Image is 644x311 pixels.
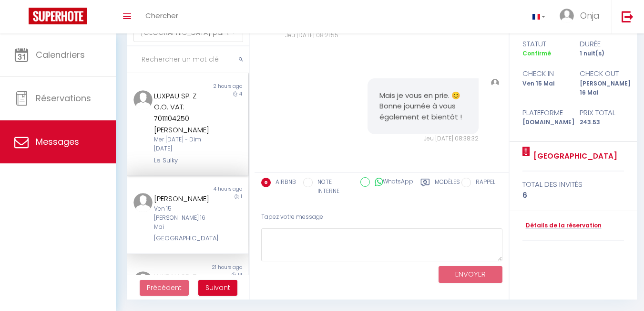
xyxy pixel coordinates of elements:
span: Suivant [205,283,230,292]
div: Jeu [DATE] 08:38:32 [368,134,479,143]
span: Onja [580,10,600,21]
img: logout [622,11,634,22]
span: Messages [36,136,79,148]
div: 21 hours ago [188,264,248,271]
div: 4 hours ago [188,185,248,193]
label: WhatsApp [370,177,413,188]
div: Tapez votre message [261,205,502,229]
div: Le Sulky [154,156,212,165]
span: 1 [241,193,242,200]
span: 4 [239,90,242,97]
div: Prix total [573,107,630,118]
img: ... [133,193,153,212]
div: Ven 15 [PERSON_NAME] 16 Mai [154,204,212,232]
label: RAPPEL [471,178,495,188]
img: ... [133,90,153,109]
img: ... [491,79,499,87]
img: Super Booking [29,8,87,24]
img: ... [560,9,574,23]
div: 2 hours ago [188,83,248,90]
div: Ven 15 Mai [516,79,573,97]
div: Plateforme [516,107,573,118]
div: 6 [522,190,624,201]
label: NOTE INTERNE [313,178,353,196]
span: Calendriers [36,49,85,61]
div: 243.53 [573,118,630,127]
span: Précédent [147,283,182,292]
div: 1 nuit(s) [573,49,630,58]
div: [PERSON_NAME] 16 Mai [573,79,630,97]
span: 14 [238,271,242,279]
div: statut [516,38,573,50]
a: Détails de la réservation [522,221,602,230]
span: Chercher [145,11,178,21]
button: ENVOYER [439,266,502,283]
span: Réservations [36,92,91,104]
input: Rechercher un mot clé [127,46,249,73]
div: check in [516,68,573,79]
a: [GEOGRAPHIC_DATA] [530,150,617,162]
pre: Mais je vous en prie. 😊 Bonne journée à vous également et bientôt ! [379,90,467,123]
div: [PERSON_NAME] [154,193,212,204]
div: total des invités [522,179,624,190]
button: Next [198,280,237,296]
label: AIRBNB [271,178,296,188]
div: durée [573,38,630,50]
div: Jeu [DATE] 08:21:55 [285,31,396,40]
span: Confirmé [522,49,551,57]
div: check out [573,68,630,79]
button: Previous [140,280,189,296]
img: ... [133,271,153,290]
label: Modèles [435,178,460,197]
div: Mer [DATE] - Dim [DATE] [154,135,212,153]
div: LUXPAU SP. Z O.O. VAT: 7011104250 [PERSON_NAME] [154,90,212,135]
div: [GEOGRAPHIC_DATA] [154,234,212,243]
div: [DOMAIN_NAME] [516,118,573,127]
